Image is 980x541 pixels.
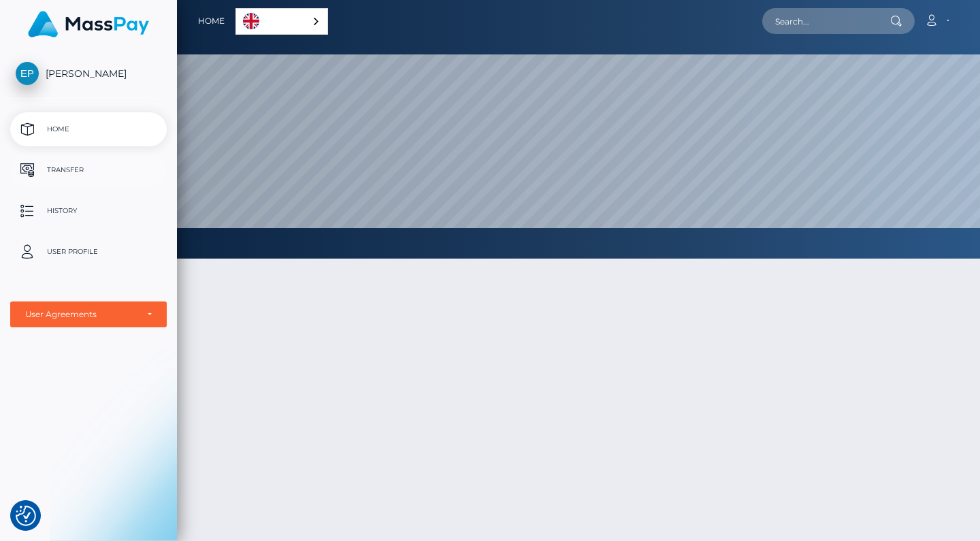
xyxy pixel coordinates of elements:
span: [PERSON_NAME] [10,67,167,80]
aside: Language selected: English [235,8,328,35]
p: User Profile [16,242,161,262]
a: English [236,9,327,34]
a: Transfer [10,153,167,187]
a: User Profile [10,235,167,269]
div: Language [235,8,328,35]
a: History [10,194,167,228]
a: Home [198,7,225,35]
p: Transfer [16,160,161,180]
input: Search... [762,8,890,34]
p: Home [16,119,161,140]
a: Home [10,112,167,146]
p: History [16,201,161,221]
button: User Agreements [10,301,167,327]
button: Consent Preferences [16,506,36,526]
img: MassPay [28,11,149,37]
div: User Agreements [25,309,137,320]
img: Revisit consent button [16,506,36,526]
